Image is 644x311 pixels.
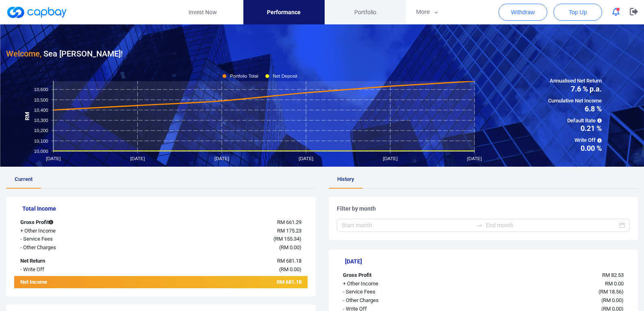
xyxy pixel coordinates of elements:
h5: Filter by month [337,205,630,212]
tspan: 10,400 [34,107,48,112]
span: to [476,222,483,228]
input: Start month [342,221,473,230]
tspan: 10,500 [34,97,48,102]
tspan: [DATE] [215,156,229,161]
span: RM 681.18 [277,258,301,264]
span: swap-right [476,222,483,228]
span: Top Up [569,8,587,16]
div: - Write Off [14,265,137,274]
div: + Other Income [337,280,459,288]
div: - Other Charges [14,244,137,252]
span: RM 18.56 [600,289,622,295]
span: Cumulative Net Income [548,97,602,105]
h3: Sea [PERSON_NAME] ! [6,47,123,60]
div: ( ) [137,244,308,252]
tspan: [DATE] [130,156,145,161]
span: RM 0.00 [605,281,624,287]
tspan: [DATE] [299,156,313,161]
div: - Other Charges [337,296,459,305]
span: RM 82.53 [602,272,624,278]
tspan: 10,200 [34,128,48,133]
tspan: 10,300 [34,118,48,123]
tspan: 10,000 [34,148,48,153]
tspan: [DATE] [383,156,397,161]
span: RM 0.00 [281,244,299,250]
tspan: RM [24,112,30,120]
tspan: Portfolio Total [230,74,258,78]
span: Annualised Net Return [548,77,602,85]
span: Current [15,176,33,182]
div: ( ) [459,288,630,296]
span: RM 0.00 [603,297,622,303]
div: Net Income [14,278,137,288]
span: RM 0.00 [281,266,299,272]
span: RM 681.18 [277,279,301,285]
input: End month [486,221,618,230]
span: Default Rate [548,117,602,125]
button: Top Up [553,4,602,21]
span: 7.6 % p.a. [548,85,602,93]
span: 0.21 % [548,125,602,132]
tspan: [DATE] [467,156,482,161]
span: 0.00 % [548,145,602,152]
span: 6.8 % [548,105,602,113]
div: ( ) [137,235,308,244]
span: RM 155.34 [275,236,299,242]
span: History [337,176,354,182]
button: Withdraw [499,4,547,21]
span: Welcome, [6,49,41,59]
div: ( ) [459,296,630,305]
span: RM 175.23 [277,228,301,234]
div: Net Return [14,257,137,265]
span: Write Off [548,136,602,145]
tspan: [DATE] [46,156,61,161]
span: RM 661.29 [277,219,301,225]
div: + Other Income [14,227,137,235]
tspan: 10,600 [34,87,48,92]
div: ( ) [137,265,308,274]
div: Gross Profit [14,218,137,227]
h5: Total Income [22,205,308,212]
span: Performance [267,8,301,17]
div: - Service Fees [14,235,137,244]
h5: [DATE] [345,258,630,265]
tspan: Net Deposit [273,74,298,78]
span: Portfolio [354,8,376,17]
tspan: 10,100 [34,138,48,143]
div: Gross Profit [337,271,459,280]
div: - Service Fees [337,288,459,296]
